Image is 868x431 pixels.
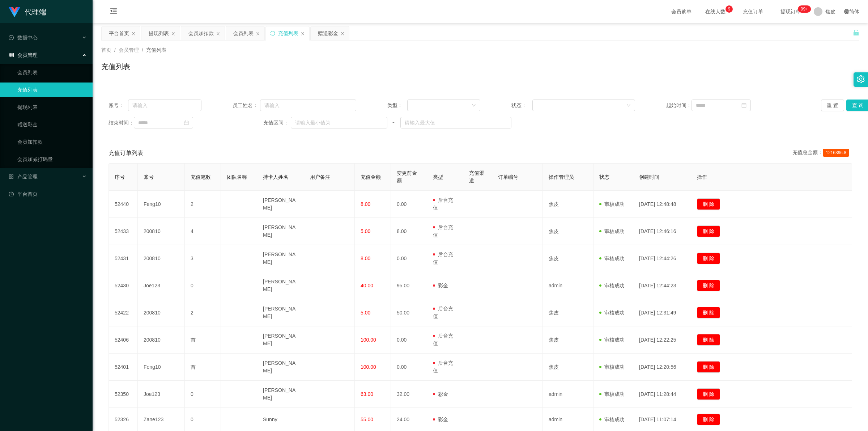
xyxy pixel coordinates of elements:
[109,354,138,381] td: 52401
[301,31,305,36] i: 图标: close
[666,102,692,109] span: 起始时间：
[109,326,138,354] td: 52406
[109,149,143,157] span: 充值订单列表
[9,9,46,14] a: 代理端
[142,47,143,53] span: /
[9,174,14,179] i: 图标: appstore-o
[185,354,221,381] td: 首
[361,255,370,261] span: 8.00
[256,31,260,36] i: 图标: close
[361,417,373,422] span: 55.00
[109,119,134,127] span: 结束时间：
[543,191,593,218] td: 焦皮
[184,120,189,125] i: 图标: calendar
[599,255,625,261] span: 审核成功
[599,417,625,422] span: 审核成功
[433,283,448,288] span: 彩金
[109,272,138,299] td: 52430
[639,174,659,180] span: 创建时间
[17,117,87,132] a: 赠送彩金
[400,117,511,128] input: 请输入最大值
[109,299,138,326] td: 52422
[792,149,852,157] div: 充值总金额：
[318,26,338,40] div: 赠送彩金
[138,191,185,218] td: Feng10
[857,75,865,83] i: 图标: setting
[633,381,691,408] td: [DATE] 11:28:44
[433,417,448,422] span: 彩金
[697,225,720,237] button: 删 除
[185,299,221,326] td: 2
[633,299,691,326] td: [DATE] 12:31:49
[109,218,138,245] td: 52433
[599,283,625,288] span: 审核成功
[144,174,154,180] span: 账号
[131,31,136,36] i: 图标: close
[109,245,138,272] td: 52431
[599,201,625,207] span: 审核成功
[633,326,691,354] td: [DATE] 12:22:25
[9,52,38,58] span: 会员管理
[291,117,387,128] input: 请输入最小值为
[119,47,139,53] span: 会员管理
[17,65,87,80] a: 会员列表
[361,283,373,288] span: 40.00
[109,191,138,218] td: 52440
[9,187,87,201] a: 图标: dashboard平台首页
[257,326,304,354] td: [PERSON_NAME]
[17,152,87,166] a: 会员加减打码量
[433,224,453,238] span: 后台充值
[433,333,453,346] span: 后台充值
[433,174,443,180] span: 类型
[138,326,185,354] td: 200810
[101,47,111,53] span: 首页
[697,198,720,210] button: 删 除
[9,35,14,40] i: 图标: check-circle-o
[433,252,453,265] span: 后台充值
[25,0,46,24] h1: 代理端
[626,103,631,108] i: 图标: down
[391,218,427,245] td: 8.00
[361,201,370,207] span: 8.00
[543,245,593,272] td: 焦皮
[171,31,175,36] i: 图标: close
[361,391,373,397] span: 63.00
[361,174,381,180] span: 充值金额
[17,100,87,114] a: 提现列表
[9,7,20,17] img: logo.9652507e.png
[697,334,720,346] button: 删 除
[257,218,304,245] td: [PERSON_NAME]
[340,31,345,36] i: 图标: close
[697,307,720,318] button: 删 除
[109,26,129,40] div: 平台首页
[257,245,304,272] td: [PERSON_NAME]
[361,337,376,343] span: 100.00
[9,174,38,179] span: 产品管理
[128,100,201,111] input: 请输入
[777,9,804,14] span: 提现订单
[433,391,448,397] span: 彩金
[472,103,476,108] i: 图标: down
[257,191,304,218] td: [PERSON_NAME]
[633,191,691,218] td: [DATE] 12:48:48
[216,31,220,36] i: 图标: close
[599,364,625,370] span: 审核成功
[387,102,407,109] span: 类型：
[697,414,720,425] button: 删 除
[543,326,593,354] td: 焦皮
[543,299,593,326] td: 焦皮
[599,337,625,343] span: 审核成功
[391,381,427,408] td: 32.00
[138,299,185,326] td: 200810
[263,119,291,127] span: 充值区间：
[138,354,185,381] td: Feng10
[741,103,746,108] i: 图标: calendar
[433,197,453,211] span: 后台充值
[101,61,130,72] h1: 充值列表
[599,310,625,316] span: 审核成功
[697,174,707,180] span: 操作
[146,47,166,53] span: 充值列表
[697,253,720,264] button: 删 除
[185,381,221,408] td: 0
[263,174,288,180] span: 持卡人姓名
